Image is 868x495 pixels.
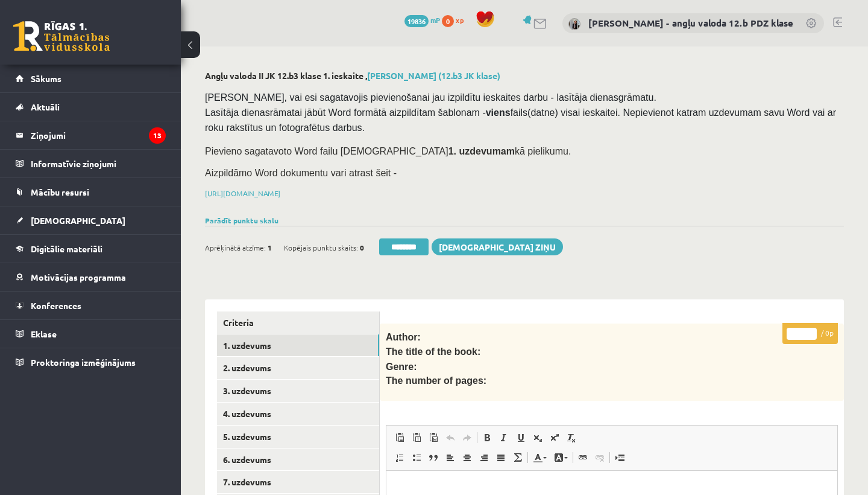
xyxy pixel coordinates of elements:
[367,70,500,81] a: [PERSON_NAME] (12.b3 JK klase)
[529,430,546,445] a: Subscript
[611,450,628,465] a: Insert Page Break for Printing
[16,348,166,376] a: Proktoringa izmēģinājums
[31,73,61,84] span: Sākums
[591,450,608,465] a: Unlink
[217,357,379,379] a: 2. uzdevums
[31,150,166,177] legend: Informatīvie ziņojumi
[217,471,379,493] a: 7. uzdevums
[563,430,580,445] a: Remove Format
[205,216,278,225] a: Parādīt punktu skalu
[448,146,515,156] strong: 1. uzdevumam
[217,449,379,471] a: 6. uzdevums
[425,450,442,465] a: Block Quote
[31,357,136,368] span: Proktoringa izmēģinājums
[486,107,511,118] strong: viens
[404,15,440,25] a: 19836 mP
[391,430,408,445] a: Paste (⌘+V)
[442,430,459,445] a: Undo (⌘+Z)
[31,121,166,149] legend: Ziņojumi
[217,311,379,334] a: Criteria
[588,17,793,29] a: [PERSON_NAME] - angļu valoda 12.b PDZ klase
[442,15,454,27] span: 0
[442,450,459,465] a: Align Left
[205,146,571,156] span: Pievieno sagatavoto Word failu [DEMOGRAPHIC_DATA] kā pielikumu.
[550,450,571,465] a: Background Colour
[16,121,166,149] a: Ziņojumi13
[442,15,470,25] a: 0 xp
[16,292,166,319] a: Konferences
[495,430,512,445] a: Italic (⌘+I)
[512,430,529,445] a: Underline (⌘+U)
[16,93,166,121] a: Aktuāli
[568,18,580,30] img: Agnese Vaškūna - angļu valoda 12.b PDZ klase
[205,71,844,81] h2: Angļu valoda II JK 12.b3 klase 1. ieskaite ,
[456,15,464,25] span: xp
[217,403,379,425] a: 4. uzdevums
[31,300,81,311] span: Konferences
[476,450,492,465] a: Align Right
[391,450,408,465] a: Insert/Remove Numbered List
[16,65,166,92] a: Sākums
[31,187,89,197] span: Mācību resursi
[404,15,429,27] span: 19836
[16,150,166,177] a: Informatīvie ziņojumi
[31,328,57,339] span: Eklase
[430,15,440,25] span: mP
[425,430,442,445] a: Paste from Word
[574,450,591,465] a: Link (⌘+K)
[16,206,166,234] a: [DEMOGRAPHIC_DATA]
[31,101,60,112] span: Aktuāli
[529,450,550,465] a: Text Colour
[217,426,379,448] a: 5. uzdevums
[13,21,110,51] a: Rīgas 1. Tālmācības vidusskola
[546,430,563,445] a: Superscript
[217,334,379,357] a: 1. uzdevums
[31,215,125,226] span: [DEMOGRAPHIC_DATA]
[408,430,425,445] a: Paste as plain text (⌘+⌥+⇧+V)
[149,127,166,144] i: 13
[16,320,166,348] a: Eklase
[386,332,421,342] span: Author:
[205,238,266,257] span: Aprēķinātā atzīme:
[459,430,476,445] a: Redo (⌘+Y)
[16,235,166,263] a: Digitālie materiāli
[386,375,486,386] span: The number of pages:
[360,238,364,257] span: 0
[509,450,526,465] a: Math
[31,243,102,254] span: Digitālie materiāli
[284,238,358,257] span: Kopējais punktu skaits:
[16,263,166,291] a: Motivācijas programma
[268,238,272,257] span: 1
[386,362,417,372] span: Genre:
[31,272,126,283] span: Motivācijas programma
[386,346,480,357] span: The title of the book:
[432,238,563,255] a: [DEMOGRAPHIC_DATA] ziņu
[492,450,509,465] a: Justify
[479,430,495,445] a: Bold (⌘+B)
[217,380,379,402] a: 3. uzdevums
[205,188,280,198] a: [URL][DOMAIN_NAME]
[459,450,476,465] a: Centre
[408,450,425,465] a: Insert/Remove Bulleted List
[782,323,838,344] p: / 0p
[205,92,838,133] span: [PERSON_NAME], vai esi sagatavojis pievienošanai jau izpildītu ieskaites darbu - lasītāja dienasg...
[205,168,397,178] span: Aizpildāmo Word dokumentu vari atrast šeit -
[16,178,166,206] a: Mācību resursi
